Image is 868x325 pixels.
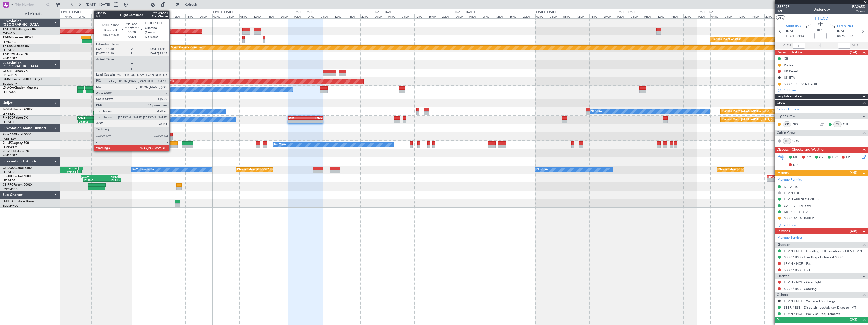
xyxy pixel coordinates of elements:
[64,14,78,18] div: 04:00
[133,166,154,174] div: A/C Unavailable
[630,14,643,18] div: 04:00
[784,305,856,310] a: SBBR / BSB - Dispatch - JetAdvisor Dispatch MT
[784,312,840,316] a: LFMN / NCE - Pax Visa Requirements
[777,235,803,240] a: Manage Services
[591,108,602,115] div: No Crew
[3,70,28,73] a: LX-GBHFalcon 7X
[288,117,306,120] div: SBBR
[718,166,798,174] div: Planned Maint [GEOGRAPHIC_DATA] ([GEOGRAPHIC_DATA])
[767,178,784,181] div: -
[777,107,799,112] a: Schedule Crew
[847,34,855,39] span: ELDT
[777,177,802,182] a: Manage Permits
[84,178,102,181] div: 09:43 Z
[767,175,784,178] div: KRNO
[837,34,845,39] span: 08:50
[784,216,814,220] div: SBBR DAT NUMBER
[347,14,360,18] div: 16:00
[710,14,724,18] div: 04:00
[3,73,17,77] a: EDLW/DTM
[61,167,77,170] div: EGGW
[535,14,549,18] div: 00:00
[145,14,158,18] div: 04:00
[482,14,495,18] div: 08:00
[850,4,865,9] span: LEA265D
[239,14,253,18] div: 08:00
[455,14,468,18] div: 00:00
[846,155,850,160] span: FP
[15,1,45,8] input: Trip Number
[683,14,697,18] div: 20:00
[455,10,475,14] div: [DATE] - [DATE]
[792,122,804,127] a: PBS
[792,139,804,143] a: GDA
[522,14,535,18] div: 20:00
[784,191,801,195] div: LFMN LDG
[777,170,789,176] span: Permits
[833,121,842,127] div: CS
[3,108,33,111] a: F-GPNJFalcon 900EX
[777,273,789,279] span: Charter
[173,1,203,9] button: Refresh
[3,179,16,182] a: LFPB/LBG
[293,14,307,18] div: 00:00
[307,14,320,18] div: 04:00
[3,57,17,60] a: WMSA/SZB
[783,88,865,92] div: Add new
[86,2,110,7] span: [DATE] - [DATE]
[697,14,710,18] div: 00:00
[784,280,821,285] a: LFMN / NCE - Overnight
[777,9,790,14] span: 2/5
[3,78,12,81] span: LX-INB
[274,141,286,149] div: No Crew
[784,63,796,67] div: Prebrief
[3,133,14,136] span: 9H-YAA
[3,137,16,141] a: FCBB/BZV
[3,53,28,56] a: T7-PJ29Falcon 7X
[562,14,576,18] div: 08:00
[776,15,785,20] button: UTC
[102,178,120,181] div: 20:50 Z
[212,14,226,18] div: 00:00
[116,116,128,124] div: No Crew
[793,155,798,160] span: MF
[3,40,17,44] a: LFMN/NCE
[777,4,790,9] span: 535273
[832,155,838,160] span: FFC
[3,133,31,136] a: 9H-YAAGlobal 5000
[784,255,843,259] a: SBBR / BSB - Handling - Universal SBBR
[305,120,322,123] div: -
[133,86,156,93] div: No Crew Sabadell
[784,299,837,303] a: LFMN / NCE - Weekend Surcharges
[784,75,795,80] div: UK ETA
[79,120,92,123] div: 08:16 Z
[105,14,118,18] div: 16:00
[3,112,16,116] a: LFPB/LBG
[3,36,33,39] a: T7-EMIHawker 900XP
[589,14,603,18] div: 16:00
[643,14,657,18] div: 08:00
[837,29,848,34] span: [DATE]
[796,34,804,39] span: 22:40
[106,108,118,115] div: No Crew
[3,32,15,35] a: EVRA/RIX
[375,10,394,14] div: [DATE] - [DATE]
[495,14,508,18] div: 12:00
[784,210,809,214] div: MOROCCO OVF
[786,34,794,39] span: ETOT
[777,147,825,153] span: Dispatch Checks and Weather
[360,14,374,18] div: 20:00
[91,14,105,18] div: 12:00
[226,14,239,18] div: 04:00
[213,10,233,14] div: [DATE] - [DATE]
[722,116,801,124] div: Planned Maint [GEOGRAPHIC_DATA] ([GEOGRAPHIC_DATA])
[3,78,42,81] a: LX-INBFalcon 900EX EASy II
[374,14,387,18] div: 00:00
[784,249,862,253] a: LFMN / NCE - Handling - DC Aviation-G-OPS LFMN
[786,29,796,34] span: [DATE]
[3,187,18,191] a: DNMM/LOS
[160,44,202,52] div: Planned Maint Geneva (Cointrin)
[3,154,17,157] a: WMSA/SZB
[537,166,548,174] div: No Crew
[3,170,16,174] a: LFPB/LBG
